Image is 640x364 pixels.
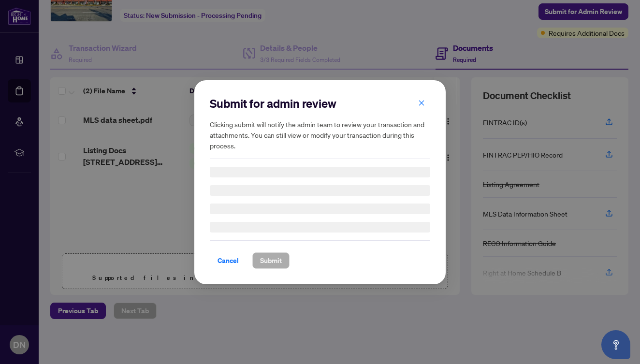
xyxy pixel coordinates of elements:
h2: Submit for admin review [210,96,430,111]
button: Submit [252,252,290,269]
button: Open asap [601,330,630,359]
button: Cancel [210,252,247,269]
span: Cancel [218,253,239,268]
h5: Clicking submit will notify the admin team to review your transaction and attachments. You can st... [210,119,430,151]
span: close [418,99,425,106]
